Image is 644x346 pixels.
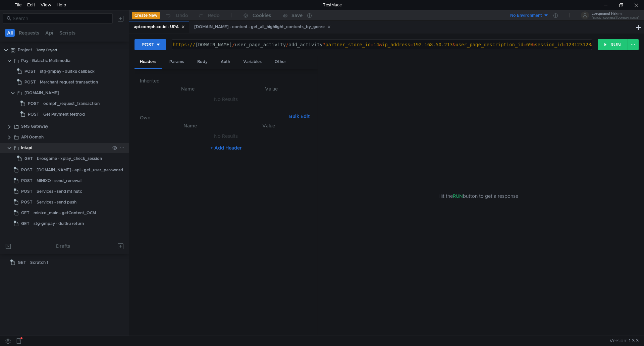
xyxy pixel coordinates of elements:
div: Scratch 1 [30,257,48,268]
th: Name [151,122,230,130]
div: oomph_request_transaction [43,99,100,109]
input: Search... [13,15,109,22]
button: Undo [160,10,193,20]
button: POST [135,39,166,50]
button: No Environment [502,10,549,21]
span: POST [21,165,33,175]
div: Variables [238,56,267,68]
div: No Environment [510,12,542,19]
button: Redo [193,10,224,20]
div: Other [269,56,291,68]
div: [DOMAIN_NAME] - content - get_all_highlight_contents_by_genre [194,23,331,31]
div: Services - send mt hutc [37,186,82,196]
div: Project [18,45,32,55]
div: Body [192,56,213,68]
span: GET [24,154,33,164]
span: GET [21,219,30,229]
h6: Own [140,114,286,122]
th: Value [230,122,307,130]
div: Services - send push [37,197,76,207]
div: brosgame - xplay_check_session [37,154,102,164]
div: stg-gmpay - duitku callback [40,66,95,76]
span: Version: 1.3.3 [609,336,639,346]
div: Params [164,56,190,68]
div: [DOMAIN_NAME] [24,88,59,98]
button: RUN [598,39,628,50]
span: RUN [453,193,463,199]
div: Auth [215,56,235,68]
span: POST [21,197,33,207]
button: Create New [132,12,160,19]
button: Bulk Edit [286,112,312,120]
div: Redo [208,11,220,19]
h6: Inherited [140,77,312,85]
span: POST [24,77,36,87]
div: MINIXO - send_renewal [37,176,82,186]
nz-embed-empty: No Results [214,133,238,139]
span: POST [21,176,33,186]
div: Intapi [21,143,32,153]
button: All [5,29,15,37]
div: POST [142,41,154,48]
div: Save [291,13,303,18]
div: API Oomph [21,132,44,142]
button: Scripts [57,29,77,37]
div: SMS Gateway [21,121,48,131]
div: Drafts [56,242,70,250]
nz-embed-empty: No Results [214,96,238,102]
span: Hit the button to get a response [438,192,518,200]
div: Temp Project [36,45,57,55]
button: Requests [17,29,41,37]
div: minixo_main - getContent_OCM [34,208,96,218]
div: stg-gmpay - duitku return [34,219,84,229]
span: POST [28,99,39,109]
th: Value [230,85,312,93]
span: POST [28,109,39,119]
div: [DOMAIN_NAME] - api - get_user_password [37,165,123,175]
div: Loeqmanul Hakim [592,12,639,15]
div: api-oomph-co-id - UPA [134,23,185,31]
div: Merchant request transaction [40,77,98,87]
div: Headers [135,56,162,69]
button: + Add Header [208,144,245,152]
span: GET [18,257,26,268]
button: Api [43,29,55,37]
span: GET [21,208,30,218]
th: Name [145,85,230,93]
span: POST [21,186,33,196]
div: Undo [176,11,188,19]
div: Pay - Galactic Multimedia [21,56,70,66]
div: [EMAIL_ADDRESS][DOMAIN_NAME] [592,17,639,19]
span: POST [24,66,36,76]
div: Get Payment Method [43,109,85,119]
div: Cookies [253,11,271,19]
